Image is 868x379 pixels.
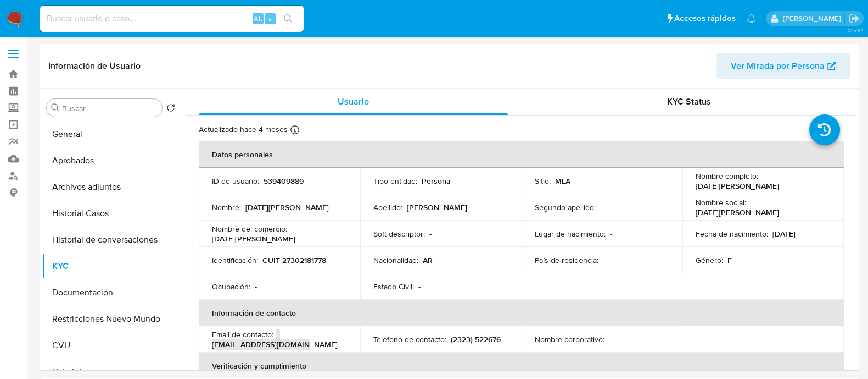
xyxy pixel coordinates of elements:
span: Accesos rápidos [674,13,736,24]
p: Lugar de nacimiento : [535,229,606,239]
span: KYC Status [667,95,711,108]
h1: Información de Usuario [48,61,141,72]
p: Ocupación : [212,282,250,292]
p: Apellido : [373,202,402,212]
span: Alt [254,13,262,24]
p: Nombre completo : [696,171,758,181]
p: - [418,282,421,292]
p: Nombre social : [696,197,746,207]
p: [DATE][PERSON_NAME] [696,181,779,191]
th: Información de contacto [199,300,844,326]
p: 539409889 [264,176,304,186]
p: Soft descriptor : [373,229,425,239]
span: Usuario [338,95,369,108]
button: Buscar [51,103,60,112]
p: [DATE][PERSON_NAME] [696,207,779,217]
p: F [727,255,732,265]
p: Tipo entidad : [373,176,417,186]
button: KYC [42,253,180,279]
p: AR [423,255,433,265]
button: Aprobados [42,147,180,174]
p: [DATE] [772,229,796,239]
button: Volver al orden por defecto [166,103,175,116]
input: Buscar usuario o caso... [40,12,304,26]
button: Historial Casos [42,200,180,227]
button: General [42,121,180,147]
p: Identificación : [212,255,258,265]
p: [DATE][PERSON_NAME] [212,234,295,244]
span: Ver Mirada por Persona [731,53,825,79]
p: Actualizado hace 4 meses [199,124,288,135]
p: Nombre del comercio : [212,224,287,234]
button: Restricciones Nuevo Mundo [42,306,180,332]
th: Verificación y cumplimiento [199,353,844,379]
button: Historial de conversaciones [42,227,180,253]
th: Datos personales [199,141,844,168]
p: (2323) 522676 [451,334,501,344]
button: Archivos adjuntos [42,174,180,200]
p: CUIT 27302181778 [262,255,326,265]
a: Notificaciones [747,14,756,23]
p: - [429,229,432,239]
p: Nombre corporativo : [535,334,604,344]
button: CVU [42,332,180,359]
button: Documentación [42,279,180,306]
p: - [610,229,612,239]
p: Email de contacto : [212,329,273,339]
p: MLA [555,176,570,186]
p: - [609,334,611,344]
p: País de residencia : [535,255,598,265]
input: Buscar [62,103,158,113]
p: [PERSON_NAME] [407,202,467,212]
p: Estado Civil : [373,282,414,292]
p: Género : [696,255,723,265]
button: Ver Mirada por Persona [716,53,850,79]
p: [DATE][PERSON_NAME] [245,202,329,212]
p: - [255,282,257,292]
span: s [268,13,272,24]
p: - [600,202,602,212]
p: Sitio : [535,176,551,186]
p: Segundo apellido : [535,202,596,212]
p: Teléfono de contacto : [373,334,446,344]
p: Fecha de nacimiento : [696,229,768,239]
p: ID de usuario : [212,176,259,186]
p: Nombre : [212,202,241,212]
a: Salir [848,13,860,24]
p: Nacionalidad : [373,255,418,265]
p: Persona [422,176,451,186]
p: [EMAIL_ADDRESS][DOMAIN_NAME] [212,339,338,349]
button: search-icon [277,11,299,26]
p: - [603,255,605,265]
p: roxana.vasquez@mercadolibre.com [782,13,844,24]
